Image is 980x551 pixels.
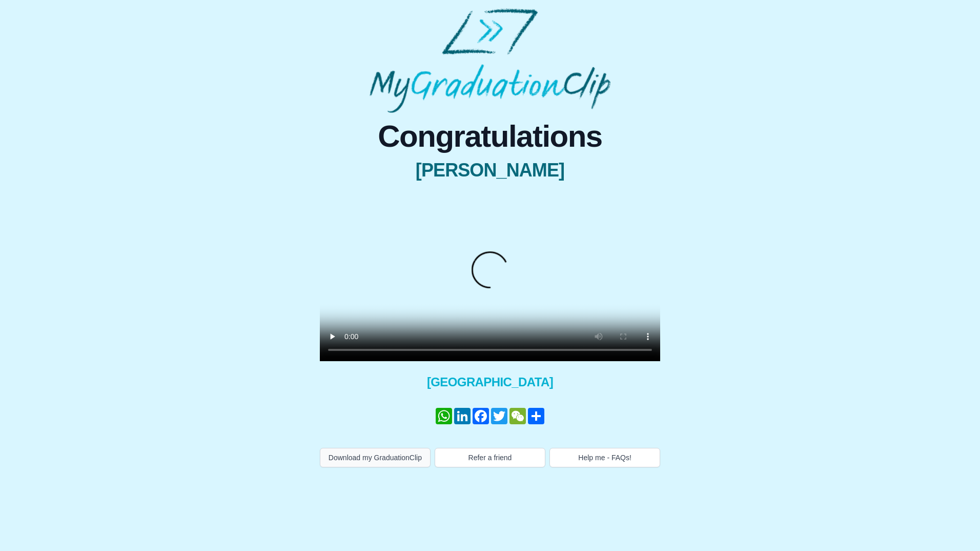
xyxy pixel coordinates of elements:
span: [GEOGRAPHIC_DATA] [320,374,660,390]
a: Share [527,408,545,424]
a: Twitter [490,408,508,424]
a: LinkedIn [453,408,472,424]
a: WhatsApp [435,408,453,424]
a: Facebook [472,408,490,424]
span: [PERSON_NAME] [320,160,660,181]
button: Help me - FAQs! [549,448,660,467]
a: WeChat [508,408,527,424]
button: Download my GraduationClip [320,448,431,467]
span: Congratulations [320,121,660,152]
img: MyGraduationClip [370,8,610,113]
button: Refer a friend [435,448,545,467]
